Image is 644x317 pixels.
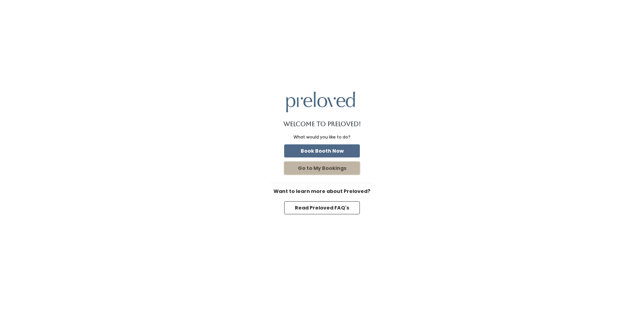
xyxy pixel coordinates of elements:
[284,201,360,214] button: Read Preloved FAQ's
[284,162,360,175] button: Go to My Bookings
[270,189,374,194] h6: Want to learn more about Preloved?
[286,92,355,112] img: preloved logo
[283,121,361,127] h1: Welcome to Preloved!
[293,134,351,140] div: What would you like to do?
[283,160,361,176] a: Go to My Bookings
[284,144,360,157] button: Book Booth Now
